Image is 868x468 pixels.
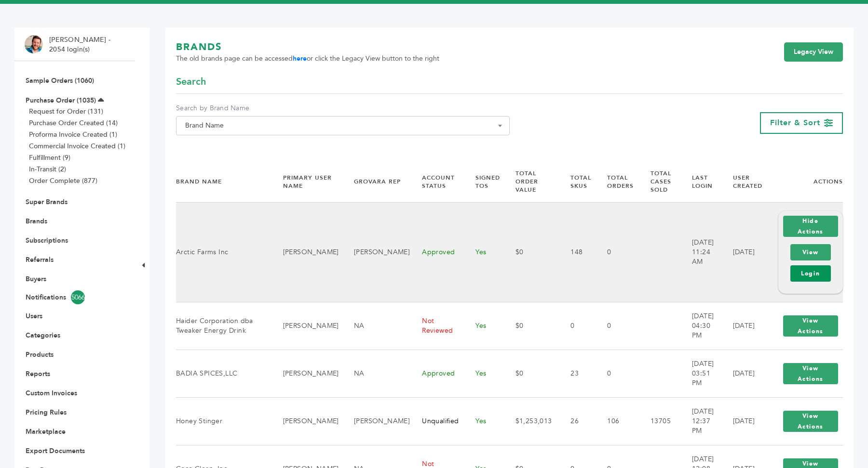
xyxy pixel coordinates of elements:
td: 0 [595,202,638,302]
a: Notifications5066 [26,290,124,304]
td: Approved [410,202,463,302]
th: Total SKUs [558,161,595,202]
a: Reports [26,369,50,378]
a: Marketplace [26,427,66,436]
td: [DATE] 12:37 PM [680,397,721,445]
a: Sample Orders (1060) [26,76,94,85]
span: The old brands page can be accessed or click the Legacy View button to the right [176,54,439,64]
td: 0 [558,302,595,350]
span: Brand Name [181,119,504,132]
td: 106 [595,397,638,445]
a: View [790,244,831,260]
td: [PERSON_NAME] [271,350,342,397]
td: Arctic Farms Inc [176,202,271,302]
td: 148 [558,202,595,302]
td: Honey Stinger [176,397,271,445]
td: [DATE] [721,350,766,397]
th: Total Order Value [503,161,559,202]
a: Users [26,312,42,321]
li: [PERSON_NAME] - 2054 login(s) [49,35,113,54]
button: View Actions [783,411,838,432]
th: Total Cases Sold [638,161,680,202]
a: Export Documents [26,446,85,455]
a: Referrals [26,255,54,264]
th: Primary User Name [271,161,342,202]
h1: BRANDS [176,40,439,54]
td: [DATE] [721,397,766,445]
a: Order Complete (877) [29,176,97,185]
a: Custom Invoices [26,389,77,398]
td: BADIA SPICES,LLC [176,350,271,397]
a: Request for Order (131) [29,107,103,116]
label: Search by Brand Name [176,104,510,113]
a: Purchase Order Created (14) [29,118,118,128]
button: Hide Actions [783,216,838,237]
td: $1,253,013 [503,397,559,445]
span: 5066 [71,290,85,304]
td: NA [342,302,410,350]
th: Brand Name [176,161,271,202]
td: 13705 [638,397,680,445]
td: Yes [463,350,503,397]
a: Super Brands [26,197,68,207]
td: 0 [595,350,638,397]
td: [DATE] 11:24 AM [680,202,721,302]
td: $0 [503,302,559,350]
button: View Actions [783,315,838,337]
td: [DATE] 03:51 PM [680,350,721,397]
td: Approved [410,350,463,397]
a: In-Transit (2) [29,165,66,174]
a: Buyers [26,274,46,284]
td: Yes [463,302,503,350]
td: Yes [463,202,503,302]
td: [DATE] [721,302,766,350]
th: Signed TOS [463,161,503,202]
td: $0 [503,202,559,302]
td: [PERSON_NAME] [271,202,342,302]
td: Haider Corporation dba Tweaker Energy Drink [176,302,271,350]
td: Yes [463,397,503,445]
a: Fulfillment (9) [29,153,70,162]
td: $0 [503,350,559,397]
td: 0 [595,302,638,350]
a: Products [26,350,54,359]
span: Search [176,75,206,89]
td: Not Reviewed [410,302,463,350]
th: Total Orders [595,161,638,202]
td: 26 [558,397,595,445]
a: Pricing Rules [26,408,67,417]
td: NA [342,350,410,397]
a: here [293,54,307,63]
td: 23 [558,350,595,397]
td: [PERSON_NAME] [342,202,410,302]
th: Actions [766,161,843,202]
a: Categories [26,331,60,340]
a: Proforma Invoice Created (1) [29,130,117,139]
th: Grovara Rep [342,161,410,202]
a: Login [790,265,831,282]
td: [DATE] 04:30 PM [680,302,721,350]
a: Subscriptions [26,236,68,245]
a: Purchase Order (1035) [26,96,96,105]
td: Unqualified [410,397,463,445]
td: [PERSON_NAME] [271,397,342,445]
a: Commercial Invoice Created (1) [29,142,125,151]
span: Filter & Sort [770,117,820,128]
a: Legacy View [784,42,843,62]
th: Account Status [410,161,463,202]
button: View Actions [783,363,838,384]
td: [PERSON_NAME] [342,397,410,445]
th: Last Login [680,161,721,202]
span: Brand Name [176,116,510,135]
td: [DATE] [721,202,766,302]
a: Brands [26,217,47,226]
th: User Created [721,161,766,202]
td: [PERSON_NAME] [271,302,342,350]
